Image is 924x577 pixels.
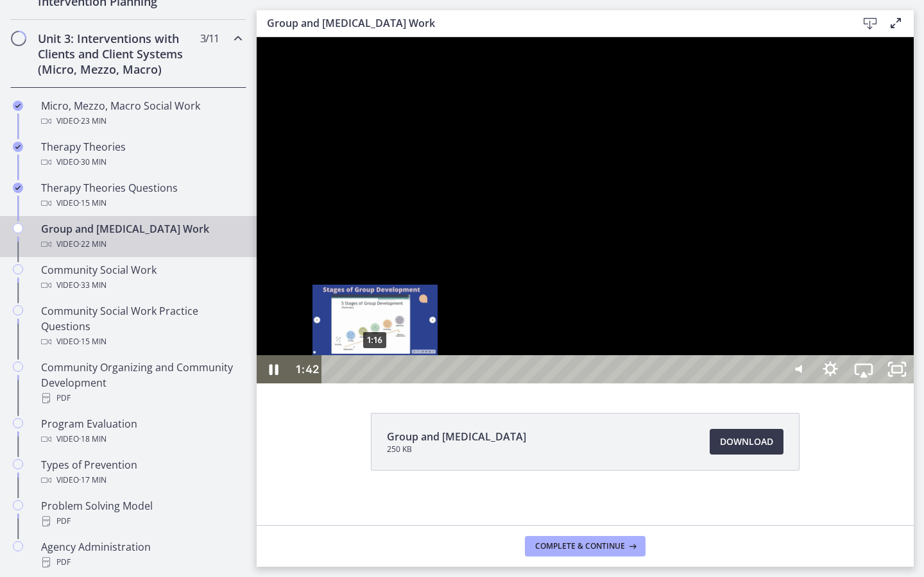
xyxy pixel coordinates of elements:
span: · 18 min [79,431,107,447]
span: · 33 min [79,278,107,293]
i: Completed [13,142,23,152]
span: Download [720,434,773,449]
iframe: Video Lesson [257,37,914,383]
div: Micro, Mezzo, Macro Social Work [41,98,241,129]
div: Video [41,196,241,211]
div: PDF [41,390,241,406]
button: Airplay [590,318,624,346]
h2: Unit 3: Interventions with Clients and Client Systems (Micro, Mezzo, Macro) [38,31,194,77]
button: Mute [524,318,557,346]
div: Program Evaluation [41,416,241,447]
span: · 23 min [79,113,107,129]
i: Completed [13,101,23,111]
div: Types of Prevention [41,457,241,488]
span: 250 KB [387,444,526,455]
div: Community Organizing and Community Development [41,360,241,406]
div: Video [41,334,241,349]
span: · 15 min [79,334,107,349]
div: PDF [41,514,241,529]
div: Therapy Theories [41,139,241,170]
div: Video [41,278,241,293]
span: · 30 min [79,155,107,170]
div: Video [41,472,241,488]
div: Community Social Work [41,262,241,293]
span: · 22 min [79,237,107,252]
button: Show settings menu [557,318,590,346]
span: Complete & continue [535,541,625,551]
span: · 17 min [79,472,107,488]
span: 3 / 11 [200,31,219,46]
i: Completed [13,183,23,193]
div: Agency Administration [41,539,241,570]
div: Problem Solving Model [41,498,241,529]
h3: Group and [MEDICAL_DATA] Work [267,15,837,31]
div: Video [41,155,241,170]
button: Unfullscreen [624,318,657,346]
span: · 15 min [79,196,107,211]
div: Video [41,431,241,447]
div: PDF [41,555,241,570]
span: Group and [MEDICAL_DATA] [387,429,526,444]
div: Therapy Theories Questions [41,180,241,211]
div: Video [41,237,241,252]
button: Complete & continue [525,536,646,556]
div: Group and [MEDICAL_DATA] Work [41,221,241,252]
a: Download [710,429,783,455]
div: Video [41,113,241,129]
div: Community Social Work Practice Questions [41,303,241,349]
